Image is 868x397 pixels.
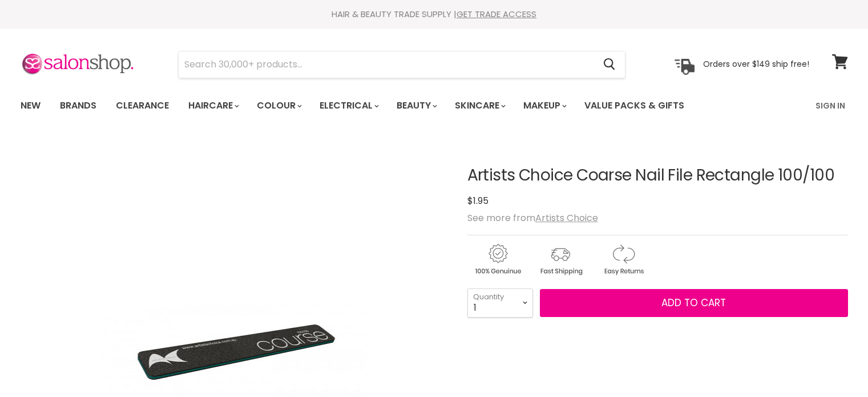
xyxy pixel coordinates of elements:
a: New [12,94,49,118]
a: Value Packs & Gifts [576,94,693,118]
img: shipping.gif [530,242,591,277]
button: Add to cart [540,289,848,318]
form: Product [178,51,625,78]
span: See more from [467,211,598,224]
div: HAIR & BEAUTY TRADE SUPPLY | [6,9,862,20]
a: Skincare [446,94,512,118]
ul: Main menu [12,89,751,122]
a: Haircare [180,94,246,118]
select: Quantity [467,288,533,317]
a: Clearance [107,94,177,118]
a: GET TRADE ACCESS [457,8,536,20]
input: Search [179,51,595,78]
span: $1.95 [467,194,488,207]
span: Add to cart [661,296,726,310]
nav: Main [6,89,862,122]
a: Brands [51,94,105,118]
p: Orders over $149 ship free! [703,59,809,69]
h1: Artists Choice Coarse Nail File Rectangle 100/100 [467,167,848,185]
a: Makeup [515,94,574,118]
a: Beauty [388,94,444,118]
img: returns.gif [593,242,653,277]
a: Colour [248,94,309,118]
button: Search [595,51,625,78]
img: genuine.gif [467,242,528,277]
a: Artists Choice [535,211,598,224]
a: Electrical [311,94,386,118]
a: Sign In [809,94,852,118]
